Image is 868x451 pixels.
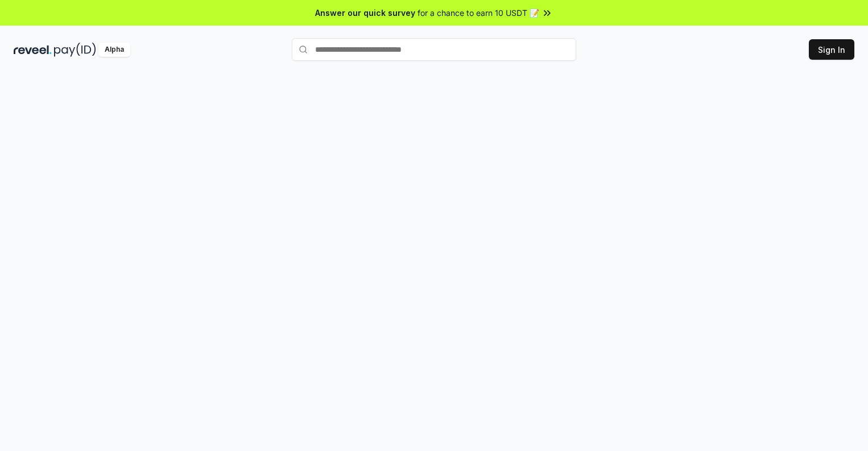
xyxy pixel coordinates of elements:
[418,7,539,19] span: for a chance to earn 10 USDT 📝
[98,43,130,57] div: Alpha
[54,43,96,57] img: pay_id
[315,7,415,19] span: Answer our quick survey
[809,39,854,60] button: Sign In
[14,43,52,57] img: reveel_dark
